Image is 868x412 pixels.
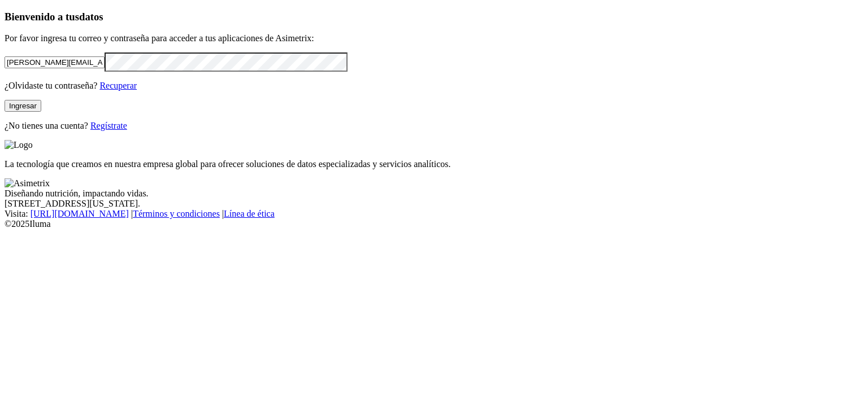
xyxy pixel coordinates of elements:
p: La tecnología que creamos en nuestra empresa global para ofrecer soluciones de datos especializad... [5,159,863,169]
input: Tu correo [5,56,105,68]
p: ¿No tienes una cuenta? [5,121,863,131]
p: Por favor ingresa tu correo y contraseña para acceder a tus aplicaciones de Asimetrix: [5,33,863,43]
div: [STREET_ADDRESS][US_STATE]. [5,199,863,209]
a: [URL][DOMAIN_NAME] [31,209,129,218]
h3: Bienvenido a tus [5,11,863,23]
a: Recuperar [99,81,137,90]
img: Asimetrix [5,178,50,189]
div: © 2025 Iluma [5,219,863,229]
a: Términos y condiciones [133,209,220,218]
img: Logo [5,140,33,150]
p: ¿Olvidaste tu contraseña? [5,81,863,91]
span: datos [79,11,103,23]
a: Línea de ética [224,209,275,218]
div: Visita : | | [5,209,863,219]
button: Ingresar [5,100,41,112]
div: Diseñando nutrición, impactando vidas. [5,189,863,199]
a: Regístrate [90,121,127,130]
